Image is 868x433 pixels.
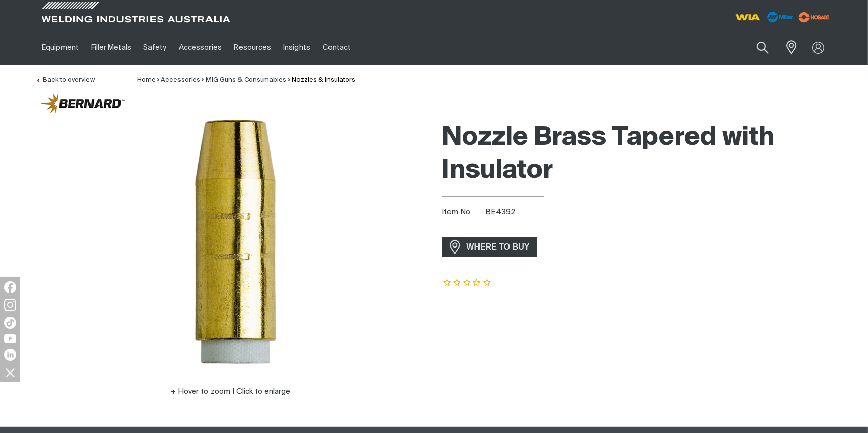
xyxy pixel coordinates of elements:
a: Contact [317,30,357,65]
img: miller [796,10,833,25]
nav: Breadcrumb [137,75,355,85]
a: Accessories [161,77,200,83]
img: Nozzle Brass with Insulator - 300 A [104,116,358,370]
img: TikTok [4,317,16,329]
a: Accessories [173,30,228,65]
span: Item No. [442,207,484,219]
input: Product name or item number... [732,36,780,59]
img: hide socials [2,364,19,381]
a: Nozzles & Insulators [292,77,355,83]
button: Hover to zoom | Click to enlarge [165,386,296,398]
a: MIG Guns & Consumables [206,77,287,83]
a: WHERE TO BUY [442,237,537,256]
img: Instagram [4,299,16,311]
span: BE4392 [485,208,516,216]
a: Home [137,77,156,83]
img: Facebook [4,281,16,293]
img: LinkedIn [4,349,16,361]
a: Insights [277,30,316,65]
a: Filler Metals [85,30,137,65]
a: Back to overview [36,77,95,83]
img: YouTube [4,334,16,343]
h1: Nozzle Brass Tapered with Insulator [442,121,833,188]
a: Resources [228,30,277,65]
nav: Main [36,30,634,65]
a: Equipment [36,30,85,65]
span: Rating: {0} [442,280,492,287]
span: WHERE TO BUY [460,239,536,255]
button: Search products [745,36,780,59]
a: Safety [137,30,172,65]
